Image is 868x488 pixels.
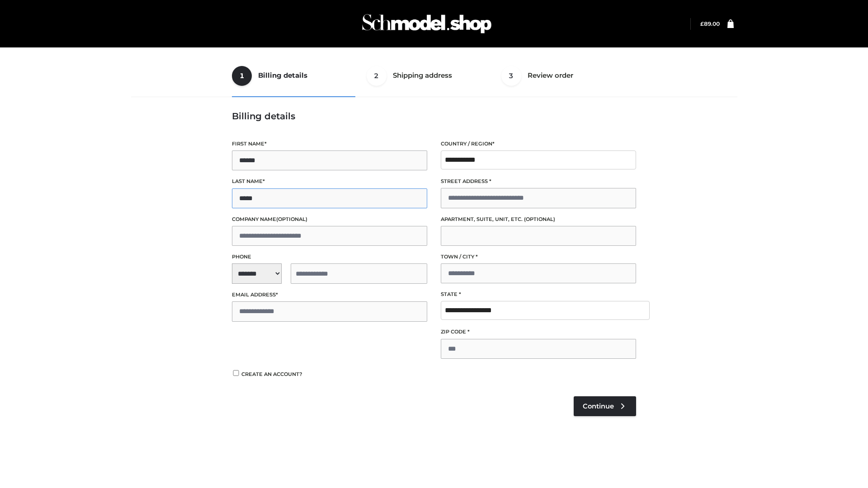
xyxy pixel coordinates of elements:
label: Company name [232,215,427,224]
label: Phone [232,253,427,261]
label: Street address [441,177,636,186]
label: Country / Region [441,140,636,148]
a: Continue [574,396,636,416]
label: ZIP Code [441,328,636,336]
input: Create an account? [232,370,240,376]
bdi: 89.00 [700,20,720,27]
span: Continue [583,402,614,410]
label: State [441,290,636,299]
a: £89.00 [700,20,720,27]
h3: Billing details [232,111,636,122]
label: Apartment, suite, unit, etc. [441,215,636,224]
span: (optional) [524,216,555,222]
label: Email address [232,291,427,299]
img: Schmodel Admin 964 [359,6,495,42]
span: (optional) [276,216,307,222]
span: Create an account? [241,371,302,377]
label: Town / City [441,253,636,261]
label: First name [232,140,427,148]
label: Last name [232,177,427,186]
span: £ [700,20,704,27]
